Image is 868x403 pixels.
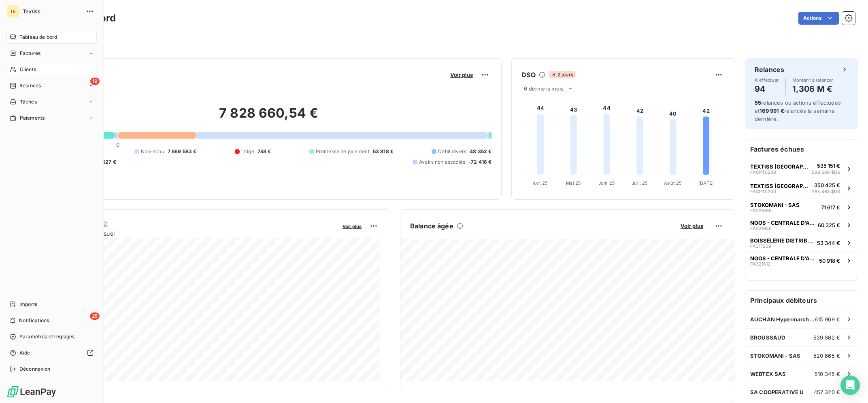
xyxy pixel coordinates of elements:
[19,333,74,340] span: Paramètres et réglages
[750,389,804,395] span: SA COOPERATIVE U
[46,105,491,129] h2: 7 828 660,54 €
[19,317,49,324] span: Notifications
[815,371,840,377] span: 510 345 €
[750,352,800,359] span: STOKOMANI - SAS
[750,170,776,175] span: FACPT0208
[241,148,254,155] span: Litige
[19,301,37,308] span: Imports
[750,183,808,189] span: TEXTISS [GEOGRAPHIC_DATA]
[141,148,164,155] span: Non-échu
[812,169,840,176] span: 588 666 $US
[20,98,37,105] span: Tâches
[792,78,834,82] span: Montant à relancer
[468,158,491,166] span: -72 416 €
[814,182,840,188] span: 350 425 €
[817,240,840,246] span: 53 344 €
[750,189,776,194] span: FACPT0300
[745,251,858,269] button: NOOS - CENTRALE D'ACHATFA32161050 918 €
[450,72,473,78] span: Voir plus
[755,99,761,106] span: 55
[6,346,97,359] a: Aide
[745,159,858,179] button: TEXTISS [GEOGRAPHIC_DATA]FACPT0208535 151 €588 666 $US
[755,82,779,95] h4: 94
[750,371,786,377] span: WEBTEX SAS
[750,163,808,170] span: TEXTISS [GEOGRAPHIC_DATA]
[813,352,840,359] span: 520 665 €
[257,148,271,155] span: 758 €
[798,12,839,25] button: Actions
[745,139,858,159] h6: Factures échues
[755,78,779,82] span: À effectuer
[438,148,466,155] span: Débit divers
[6,385,57,398] img: Logo LeanPay
[750,226,772,231] span: FA321950
[566,180,581,186] tspan: Mai 25
[373,148,394,155] span: 53 818 €
[598,180,615,186] tspan: Juin 25
[168,148,197,155] span: 7 569 583 €
[745,179,858,198] button: TEXTISS [GEOGRAPHIC_DATA]FACPT0300350 425 €385 468 $US
[750,255,816,262] span: NOOS - CENTRALE D'ACHAT
[750,334,785,341] span: BROUSSAUD
[419,158,465,166] span: Avoirs non associés
[818,222,840,228] span: 60 325 €
[698,180,714,186] tspan: [DATE]
[20,50,40,57] span: Factures
[6,5,19,18] div: TE
[750,237,814,244] span: BOISSELERIE DISTRIBUTION
[632,180,648,186] tspan: Juil. 25
[549,71,576,78] span: 2 jours
[116,141,119,148] span: 0
[755,99,841,122] span: relances ou actions effectuées et relancés la semaine dernière.
[19,82,41,89] span: Relances
[817,162,840,169] span: 535 151 €
[745,216,858,234] button: NOOS - CENTRALE D'ACHATFA32195060 325 €
[19,34,57,41] span: Tableau de bord
[755,65,784,74] h6: Relances
[90,78,100,85] span: 19
[821,204,840,211] span: 71 617 €
[343,224,362,229] span: Voir plus
[792,82,834,95] h4: 1,306 M €
[448,71,475,78] button: Voir plus
[23,8,81,15] span: Textiss
[340,222,364,230] button: Voir plus
[750,219,815,226] span: NOOS - CENTRALE D'ACHAT
[813,334,840,341] span: 539 862 €
[819,257,840,264] span: 50 918 €
[745,234,858,251] button: BOISSELERIE DISTRIBUTIONFA31725953 344 €
[316,148,370,155] span: Promesse de paiement
[19,365,51,373] span: Déconnexion
[745,198,858,216] button: STOKOMANI - SASFA32158971 617 €
[664,180,682,186] tspan: Août 25
[678,222,706,230] button: Voir plus
[750,208,772,213] span: FA321589
[681,223,703,229] span: Voir plus
[20,66,36,73] span: Clients
[410,221,453,231] h6: Balance âgée
[750,202,800,208] span: STOKOMANI - SAS
[812,188,840,195] span: 385 468 $US
[521,70,535,80] h6: DSO
[46,229,337,238] span: Chiffre d'affaires mensuel
[815,316,840,323] span: 615 969 €
[759,108,784,114] span: 169 991 €
[814,389,840,395] span: 457 320 €
[745,291,858,310] h6: Principaux débiteurs
[840,376,860,395] div: Open Intercom Messenger
[750,262,770,266] span: FA321610
[533,180,548,186] tspan: Avr. 25
[19,349,30,357] span: Aide
[90,312,100,320] span: 25
[470,148,491,155] span: 48 352 €
[750,316,815,323] span: AUCHAN Hypermarché SAS
[524,85,564,92] span: 6 derniers mois
[750,244,771,249] span: FA317259
[20,114,45,122] span: Paiements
